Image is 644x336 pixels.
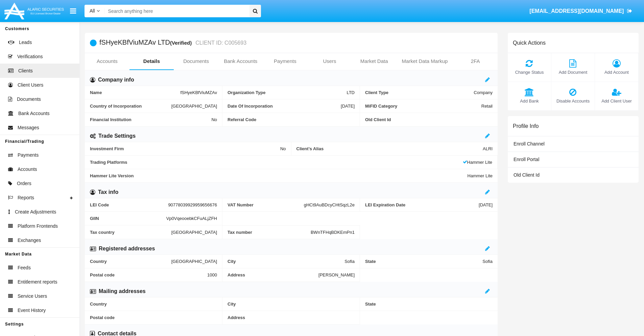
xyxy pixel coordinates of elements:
span: Address [228,315,355,320]
span: Service Users [18,293,47,300]
span: Disable Accounts [555,98,591,104]
span: No [280,146,286,151]
span: Accounts [18,166,37,173]
a: 2FA [453,53,498,69]
a: Market Data Markup [396,53,453,69]
span: Investment Firm [90,146,280,151]
span: LEI Expiration Date [365,202,479,207]
span: BWnTFHqBDKEmPn1 [311,230,355,235]
a: Details [129,53,174,69]
span: Leads [19,39,32,46]
span: Add Client User [598,98,635,104]
span: Address [228,272,318,277]
div: (Verified) [170,39,194,47]
span: Company [474,90,493,95]
span: Client’s Alias [296,146,483,151]
span: City [228,301,355,307]
h6: Profile Info [513,123,539,129]
span: Sofia [482,259,493,264]
span: [EMAIL_ADDRESS][DOMAIN_NAME] [529,8,624,14]
a: Accounts [85,53,129,69]
span: Hammer Lite Version [90,173,468,178]
span: Postal code [90,272,207,277]
h5: fSHyeKBfViuMZAv LTD [99,39,246,47]
span: Entitlement reports [18,278,57,286]
span: [GEOGRAPHIC_DATA] [171,104,217,109]
span: Feeds [18,264,31,271]
span: Add Bank [511,98,548,104]
span: Platform Frontends [18,223,58,230]
a: Market Data [352,53,397,69]
span: Name [90,90,180,95]
span: Country [90,301,217,307]
span: Postal code [90,315,217,320]
span: [GEOGRAPHIC_DATA] [171,229,217,235]
span: ALRI [483,146,493,151]
span: Date Of Incorporation [228,104,341,109]
span: Trading Platforms [90,160,463,165]
span: [DATE] [479,202,493,207]
span: Financial Institution [90,117,211,122]
span: Old Client Id [365,117,493,122]
span: [DATE] [341,104,355,109]
span: Vp0VqeooebkCFuALjZFH [166,216,217,221]
img: Logo image [3,1,65,21]
span: Exchanges [18,237,41,244]
a: Bank Accounts [218,53,263,69]
span: No [211,117,217,122]
span: LTD [347,90,355,95]
a: Payments [263,53,308,69]
span: Documents [17,96,41,103]
span: City [228,259,344,264]
span: Verifications [17,53,43,60]
h6: Mailing addresses [99,288,146,295]
span: Enroll Portal [514,157,539,162]
span: Bank Accounts [18,110,50,117]
span: Referral Code [228,117,355,122]
span: Add Account [598,69,635,75]
span: Client Type [365,90,474,95]
span: All [90,8,95,14]
a: Documents [174,53,218,69]
a: [EMAIL_ADDRESS][DOMAIN_NAME] [526,2,636,21]
span: Enroll Channel [514,141,545,147]
h6: Quick Actions [513,40,546,46]
span: Country of Incorporation [90,104,171,109]
span: Organization Type [228,90,347,95]
span: Client Users [18,82,43,89]
span: Orders [17,180,31,187]
span: LEI Code [90,202,168,207]
span: [GEOGRAPHIC_DATA] [171,259,217,264]
span: fSHyeKBfViuMZAv [180,90,217,95]
a: All [85,7,105,15]
span: Hammer Lite [468,173,493,178]
span: Old Client Id [514,172,540,178]
span: State [365,301,493,307]
small: CLIENT ID: C005693 [194,40,246,46]
span: Sofia [344,259,355,264]
span: MiFID Category [365,104,481,109]
span: [PERSON_NAME] [318,272,355,277]
h6: Tax info [98,188,118,196]
span: Change Status [511,69,548,75]
span: GIIN [90,216,166,221]
span: Payments [18,152,39,159]
span: Clients [18,67,33,74]
input: Search [105,5,247,17]
span: Tax number [228,230,311,235]
span: 1000 [207,272,217,277]
span: Reports [18,194,34,201]
a: Users [307,53,352,69]
span: VAT Number [228,202,304,207]
span: Create Adjustments [15,208,56,216]
span: gHCt9AuBDcyCHtSqzL2e [304,202,355,207]
h6: Registered addresses [99,245,155,252]
span: Tax country [90,229,171,235]
h6: Company info [98,76,134,84]
span: Country [90,259,171,264]
span: State [365,259,482,264]
h6: Trade Settings [98,132,136,140]
span: Event History [18,307,46,314]
span: 90778039929959656676 [168,202,217,207]
span: Hammer Lite [463,160,492,165]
